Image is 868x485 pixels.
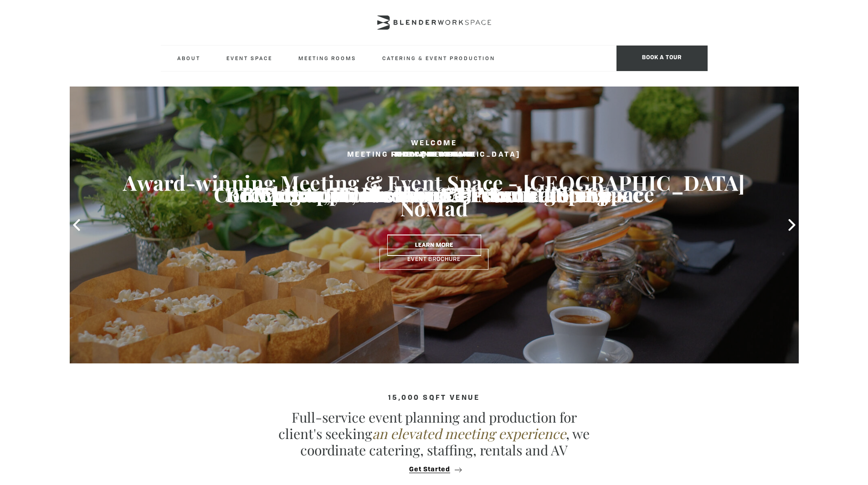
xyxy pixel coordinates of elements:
a: Learn More [387,235,481,255]
a: About [170,46,208,71]
span: Get Started [409,466,450,473]
a: Catering & Event Production [375,46,503,71]
h2: Welcome [106,138,762,149]
h4: 15,000 sqft venue [161,394,708,402]
h2: Food & Beverage [106,150,762,161]
a: Event Space [219,46,280,71]
a: Event Brochure [380,249,488,270]
button: Get Started [406,465,462,474]
span: Book a tour [616,46,708,71]
h3: Elegant, Delicious & 5-star Catering [106,182,762,207]
p: Full-service event planning and production for client's seeking , we coordinate catering, staffin... [275,409,594,458]
em: an elevated meeting experience [372,424,566,443]
a: Meeting Rooms [291,46,364,71]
